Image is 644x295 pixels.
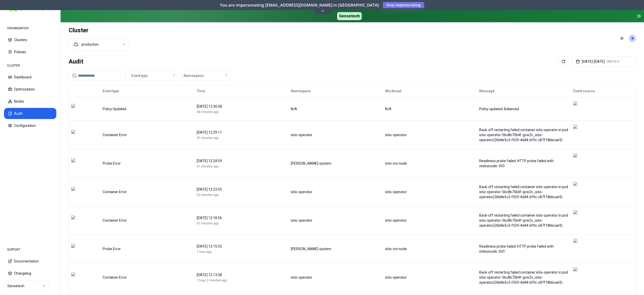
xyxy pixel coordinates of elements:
div: [DATE] 12:29:11 [197,130,286,135]
div: Readiness probe failed: HTTP probe failed with statuscode: 503 [479,244,569,254]
button: Event type [130,71,178,81]
div: [DATE] 12:13:58 [197,272,286,277]
button: Changelog [4,268,56,279]
div: istio-operator [385,218,475,223]
div: [DATE] 12:15:55 [197,244,286,249]
span: 52 minutes ago [197,193,219,197]
img: kubernetes [573,239,581,259]
button: Configuration [4,120,56,131]
span: Sensetech [337,12,362,20]
button: Time [197,86,205,96]
div: istio-cni-node [385,161,475,166]
span: 1 hour ago [197,250,212,254]
button: Dashboard [4,72,56,83]
div: [DATE] 12:30:58 [197,104,286,109]
img: glasswing [573,101,581,116]
img: error [71,130,77,140]
img: kubernetes [573,182,581,202]
div: Probe Error [103,246,192,251]
div: istio-operator [385,132,475,137]
div: Readiness probe failed: HTTP probe failed with statuscode: 503 [479,158,569,168]
div: Back-off restarting failed container istio-operator in pod istio-operator-5bc8b75b4f-gvw2v_istio-... [479,213,569,228]
span: 51 minutes ago [197,165,219,168]
div: Audit [69,56,83,67]
button: Message [479,86,495,96]
div: istio-operator [291,132,380,137]
div: [PERSON_NAME]-system [291,161,380,166]
button: Event source [573,86,595,96]
div: Container Error [103,132,192,137]
button: Namespace [182,71,230,81]
button: Documentation [4,256,56,267]
img: kubernetes [573,125,581,145]
div: N/A [385,106,475,111]
div: ORGANISATION [4,23,56,33]
button: [DATE]-[DATE]GMT+5.5 [572,56,636,67]
button: Optimization [4,84,56,95]
div: N/A [291,106,380,111]
div: Container Error [103,189,192,194]
img: gcp [73,42,78,47]
img: kubernetes [573,153,581,173]
div: Container Error [103,218,192,223]
button: Workload [385,86,401,96]
div: production [82,42,99,47]
img: error [71,215,77,225]
button: Policies [4,46,56,57]
button: Namespace [291,86,311,96]
span: GMT+5.5 [607,60,619,64]
div: [PERSON_NAME]-system [291,246,380,251]
h1: Cluster [69,26,129,34]
img: error [71,187,77,197]
button: Event type [103,86,119,96]
div: istio-operator [385,189,475,194]
div: Container Error [103,275,192,280]
img: error [71,272,77,282]
div: [DATE] 12:23:55 [197,187,286,192]
div: Probe Error [103,161,192,166]
span: 47 minutes ago [197,136,219,140]
button: Audit [4,108,56,119]
button: Clusters [4,34,56,45]
div: Back-off restarting failed container istio-operator in pod istio-operator-5bc8b75b4f-gvw2v_istio-... [479,184,569,199]
span: 57 minutes ago [197,222,219,225]
div: istio-operator [291,275,380,280]
img: kubernetes [573,267,581,287]
div: Policy Updated [103,106,192,111]
div: Back-off restarting failed container istio-operator in pod istio-operator-5bc8b75b4f-gvw2v_istio-... [479,127,569,142]
div: [DATE] 12:18:56 [197,215,286,220]
div: Back-off restarting failed container istio-operator in pod istio-operator-5bc8b75b4f-gvw2v_istio-... [479,270,569,285]
span: Event type [131,73,148,78]
img: info [71,104,77,114]
div: [DATE] 12:24:59 [197,158,286,163]
button: Nodes [4,96,56,107]
div: Policy updated: Balanced [479,106,569,111]
div: istio-cni-node [385,246,475,251]
div: istio-operator [291,218,380,223]
img: kubernetes [573,210,581,230]
button: Select a value [69,38,129,50]
span: Namespace [184,73,204,78]
span: 45 minutes ago [197,110,219,114]
div: istio-operator [291,189,380,194]
span: 1 hour, 2 minutes ago [197,279,227,282]
img: error [71,158,77,168]
img: error [71,244,77,254]
div: SUPPORT [4,245,56,255]
div: CLUSTER [4,61,56,71]
div: istio-operator [385,275,475,280]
